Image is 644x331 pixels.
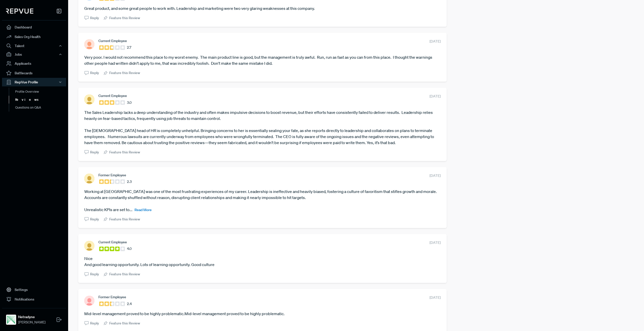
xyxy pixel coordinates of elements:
[84,255,441,268] article: Nice And good learning opportunity. Lots of learning opportunity. Good culture
[90,15,99,21] span: Reply
[127,301,132,307] span: 2.4
[109,15,140,21] span: Feature this Review
[2,308,66,327] a: NetradyneNetradyne[PERSON_NAME]
[109,217,140,222] span: Feature this Review
[127,45,131,50] span: 2.7
[2,294,66,304] a: Notifications
[90,321,99,326] span: Reply
[90,217,99,222] span: Reply
[84,54,441,66] article: Very poor. I would not recommend this place to my worst enemy. The main product line is good, but...
[7,316,15,324] img: Netradyne
[18,314,45,320] strong: Netradyne
[430,94,441,99] span: [DATE]
[2,285,66,294] a: Settings
[109,70,140,76] span: Feature this Review
[98,173,126,177] span: Former Employee
[84,109,441,146] article: The Sales Leadership lacks a deep understanding of the industry and often makes impulsive decisio...
[9,96,73,104] a: Reviews
[430,240,441,245] span: [DATE]
[2,68,66,78] a: Battlecards
[430,173,441,178] span: [DATE]
[127,246,132,251] span: 4.0
[84,188,441,213] article: Working at [GEOGRAPHIC_DATA] was one of the most frustrating experiences of my career. Leadership...
[430,295,441,300] span: [DATE]
[9,88,73,96] a: Profile Overview
[135,208,152,212] span: Read More
[98,94,127,98] span: Current Employee
[90,272,99,277] span: Reply
[98,240,127,244] span: Current Employee
[127,100,132,105] span: 3.0
[98,39,127,43] span: Current Employee
[90,70,99,76] span: Reply
[109,321,140,326] span: Feature this Review
[430,39,441,44] span: [DATE]
[109,272,140,277] span: Feature this Review
[9,104,73,112] a: Questions on Q&A
[6,9,33,14] img: RepVue
[2,42,66,50] button: Talent
[84,311,441,317] article: Mid-level management proved to be highly problematic.Mid-level management proved to be highly pro...
[18,320,45,325] span: [PERSON_NAME]
[109,150,140,155] span: Feature this Review
[2,59,66,68] a: Applicants
[84,5,441,11] article: Great product, and some great people to work with. Leadership and marketing were two very glaring...
[127,179,132,184] span: 2.3
[2,32,66,42] a: Sales Org Health
[2,22,66,32] a: Dashboard
[98,295,126,299] span: Former Employee
[90,150,99,155] span: Reply
[2,50,66,59] button: Jobs
[2,78,66,86] button: RepVue Profile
